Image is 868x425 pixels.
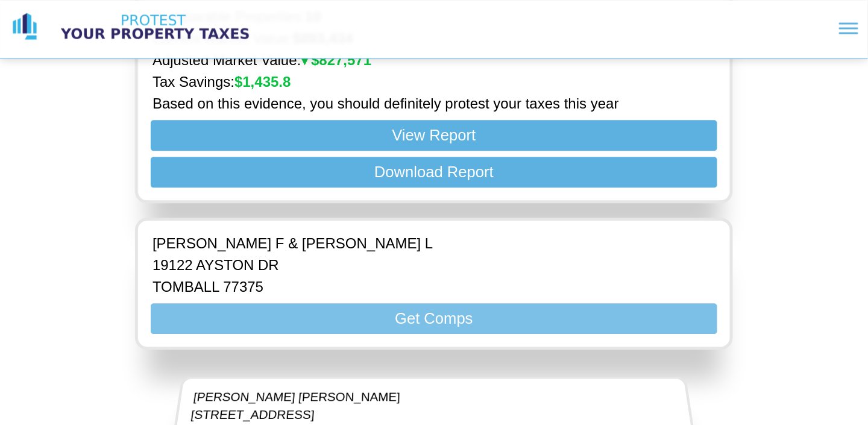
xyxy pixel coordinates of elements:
[153,52,715,69] p: Adjusted Market Value:
[10,11,260,42] a: logo logo text
[153,74,715,90] p: Tax Savings:
[49,11,260,42] img: logo text
[10,11,40,42] img: logo
[151,157,717,187] button: Download Report
[151,120,717,151] button: View Report
[193,390,401,404] p: [PERSON_NAME] [PERSON_NAME]
[301,52,371,68] strong: $ 827,571
[153,257,433,274] p: 19122 AYSTON DR
[153,235,433,252] p: [PERSON_NAME] F & [PERSON_NAME] L
[234,74,291,90] strong: $ 1,435.8
[153,279,433,295] p: TOMBALL 77375
[190,408,400,422] p: [STREET_ADDRESS]
[151,303,717,334] button: Get Comps
[153,95,715,112] p: Based on this evidence, you should definitely protest your taxes this year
